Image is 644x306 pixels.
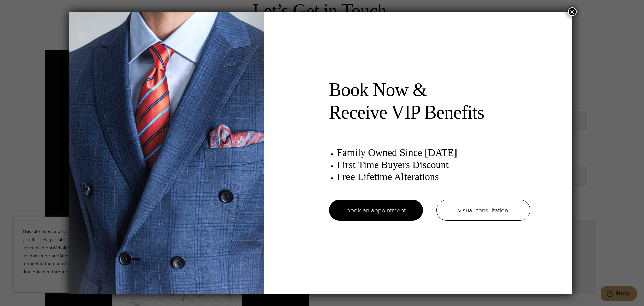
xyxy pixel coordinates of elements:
h3: First Time Buyers Discount [337,159,530,171]
h3: Free Lifetime Alterations [337,171,530,183]
span: Help [15,5,29,11]
h2: Book Now & Receive VIP Benefits [329,79,530,124]
a: book an appointment [329,200,423,221]
h3: Family Owned Since [DATE] [337,146,530,159]
a: visual consultation [436,200,530,221]
button: Close [568,7,577,16]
